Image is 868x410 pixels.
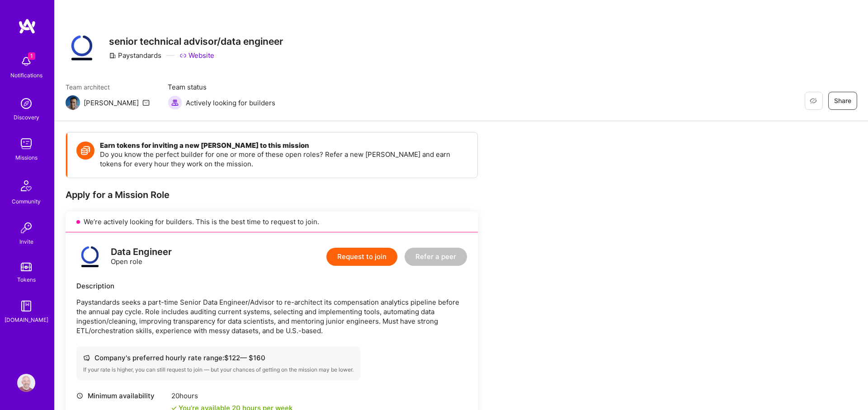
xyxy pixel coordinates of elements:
img: Company Logo [66,32,98,64]
img: Invite [17,219,35,237]
div: We’re actively looking for builders. This is the best time to request to join. [66,212,478,232]
div: Open role [111,247,172,266]
h3: senior technical advisor/data engineer [109,36,283,47]
div: Tokens [17,275,36,284]
span: Team architect [66,82,150,92]
a: Website [179,51,214,60]
img: discovery [17,94,35,113]
div: Discovery [14,113,39,122]
img: logo [18,18,36,34]
img: bell [17,52,35,71]
img: tokens [21,263,32,271]
p: Do you know the perfect builder for one or more of these open roles? Refer a new [PERSON_NAME] an... [100,150,468,169]
div: Paystandards [109,51,161,60]
div: Data Engineer [111,247,172,257]
img: Community [15,175,37,197]
img: logo [76,243,104,270]
i: icon Mail [142,99,150,106]
div: Missions [15,153,38,162]
div: If your rate is higher, you can still request to join — but your chances of getting on the missio... [83,366,354,373]
div: Community [12,197,41,206]
img: Actively looking for builders [168,95,182,110]
span: Team status [168,82,275,92]
span: Actively looking for builders [186,98,275,108]
div: Apply for a Mission Role [66,189,478,201]
button: Request to join [326,248,397,266]
img: teamwork [17,135,35,153]
div: [DOMAIN_NAME] [5,315,48,325]
img: User Avatar [17,374,35,392]
div: [PERSON_NAME] [84,98,139,108]
button: Refer a peer [405,248,467,266]
div: Description [76,281,467,291]
div: 20 hours [171,391,292,401]
span: 1 [28,52,35,60]
img: Token icon [76,141,94,160]
div: Invite [19,237,33,246]
i: icon Cash [83,354,90,361]
p: Paystandards seeks a part-time Senior Data Engineer/Advisor to re-architect its compensation anal... [76,297,467,335]
img: guide book [17,297,35,315]
i: icon EyeClosed [810,97,817,104]
i: icon CompanyGray [109,52,116,59]
div: Notifications [10,71,42,80]
div: Company's preferred hourly rate range: $ 122 — $ 160 [83,353,354,363]
span: Share [834,96,851,105]
img: Team Architect [66,95,80,110]
i: icon Clock [76,392,83,399]
h4: Earn tokens for inviting a new [PERSON_NAME] to this mission [100,141,468,150]
div: Minimum availability [76,391,167,401]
